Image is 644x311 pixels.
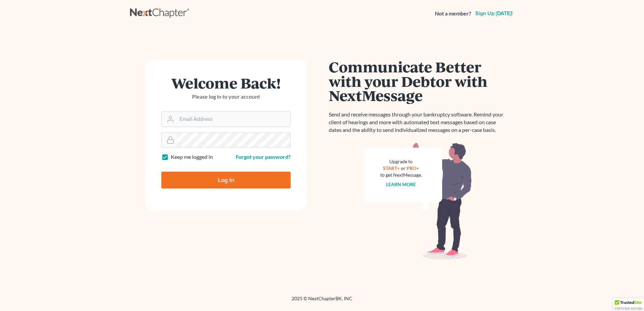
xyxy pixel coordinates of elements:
[329,60,507,103] h1: Communicate Better with your Debtor with NextMessage
[161,172,291,188] input: Log In
[613,298,644,311] div: TrustedSite Certified
[329,111,507,134] p: Send and receive messages through your bankruptcy software. Remind your client of hearings and mo...
[236,153,291,160] a: Forgot your password?
[171,153,213,161] label: Keep me logged in
[380,172,422,178] div: to get NextMessage.
[474,11,514,16] a: Sign up [DATE]!
[130,295,514,307] div: 2025 © NextChapterBK, INC
[383,165,400,171] a: START+
[386,181,416,187] a: Learn more
[161,76,291,90] h1: Welcome Back!
[161,93,291,101] p: Please log in to your account
[435,10,471,18] strong: Not a member?
[407,165,419,171] a: PRO+
[401,165,406,171] span: or
[364,142,472,260] img: nextmessage_bg-59042aed3d76b12b5cd301f8e5b87938c9018125f34e5fa2b7a6b67550977c72.svg
[177,112,290,127] input: Email Address
[380,158,422,165] div: Upgrade to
